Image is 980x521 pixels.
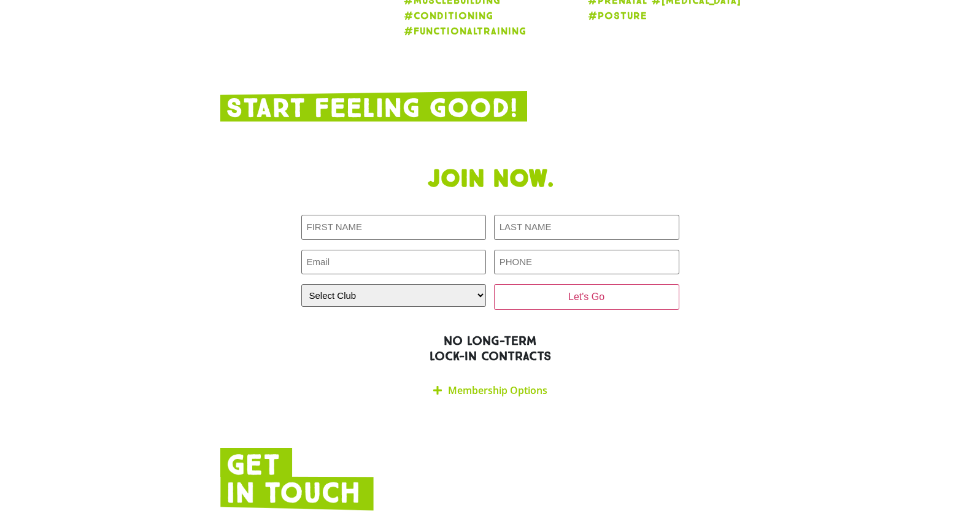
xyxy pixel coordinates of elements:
div: Membership Options [301,376,679,405]
input: FIRST NAME [301,215,487,240]
h1: Join now. [220,164,760,194]
input: LAST NAME [494,215,679,240]
input: Let's Go [494,284,679,310]
input: Email [301,250,487,275]
h2: NO LONG-TERM LOCK-IN CONTRACTS [220,333,760,364]
a: Membership Options [448,384,547,397]
input: PHONE [494,250,679,275]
